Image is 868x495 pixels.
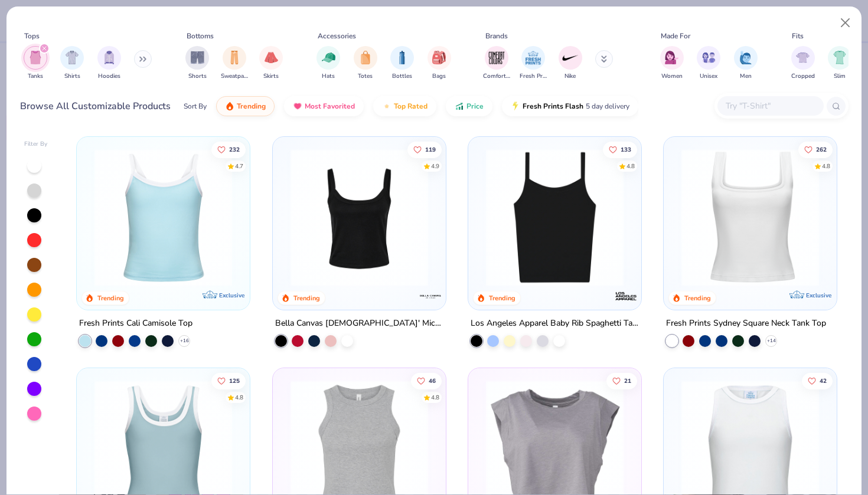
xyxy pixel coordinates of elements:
img: Bella + Canvas logo [419,284,442,308]
button: Like [802,373,833,389]
img: most_fav.gif [293,101,302,111]
button: filter button [660,46,684,81]
button: filter button [828,46,851,81]
span: Shorts [188,72,207,81]
span: Hoodies [98,72,120,81]
span: Cropped [791,72,815,81]
span: 46 [428,378,435,384]
img: cbf11e79-2adf-4c6b-b19e-3da42613dd1b [480,149,629,286]
img: Hoodies Image [103,51,116,64]
button: Like [407,141,441,158]
span: Tanks [28,72,43,81]
div: Made For [661,31,690,41]
div: Sort By [184,101,207,112]
div: Bella Canvas [DEMOGRAPHIC_DATA]' Micro Ribbed Scoop Tank [275,316,443,331]
div: filter for Cropped [791,46,815,81]
span: Nike [564,72,576,81]
span: + 16 [180,337,189,345]
button: filter button [559,46,582,81]
button: Like [798,141,833,158]
img: Sweatpants Image [228,51,241,64]
div: Bottoms [187,31,214,41]
button: Like [606,373,637,389]
span: Sweatpants [221,72,248,81]
div: filter for Tanks [24,46,47,81]
div: Fits [792,31,804,41]
span: Comfort Colors [483,72,510,81]
span: 133 [621,146,631,152]
div: filter for Bags [428,46,451,81]
img: Shorts Image [191,51,204,64]
div: filter for Shirts [60,46,84,81]
img: flash.gif [511,101,520,111]
button: filter button [97,46,121,81]
input: Try "T-Shirt" [725,99,815,113]
div: filter for Men [734,46,758,81]
span: 262 [816,146,827,152]
button: filter button [791,46,815,81]
img: Men Image [739,51,752,64]
div: Fresh Prints Sydney Square Neck Tank Top [666,316,826,331]
div: 4.8 [430,394,439,402]
div: filter for Shorts [185,46,209,81]
div: filter for Slim [828,46,851,81]
span: Top Rated [394,101,428,111]
button: Fresh Prints Flash5 day delivery [502,96,638,116]
span: Exclusive [220,291,245,299]
img: Bottles Image [396,51,409,64]
img: Women Image [665,51,678,64]
img: Bags Image [432,51,445,64]
span: Women [661,72,683,81]
div: filter for Nike [559,46,582,81]
button: filter button [734,46,758,81]
img: Nike Image [562,49,579,67]
img: 94a2aa95-cd2b-4983-969b-ecd512716e9a [676,149,825,286]
div: filter for Hoodies [97,46,121,81]
img: Totes Image [359,51,372,64]
button: filter button [259,46,283,81]
span: Shirts [64,72,80,81]
img: Tanks Image [29,51,42,64]
div: filter for Bottles [390,46,414,81]
button: Close [834,12,857,34]
img: trending.gif [225,101,234,111]
button: filter button [428,46,451,81]
button: Price [446,96,492,116]
img: Skirts Image [265,51,278,64]
span: Most Favorited [305,101,355,111]
div: filter for Totes [354,46,377,81]
span: + 14 [767,337,776,345]
div: filter for Women [660,46,684,81]
button: Like [211,141,246,158]
span: Men [740,72,752,81]
span: Hats [322,72,335,81]
span: Price [466,101,484,111]
div: 4.9 [430,162,439,171]
span: Fresh Prints [520,72,547,81]
div: 4.7 [235,162,243,171]
div: filter for Sweatpants [221,46,248,81]
button: Trending [216,96,275,116]
span: 119 [425,146,435,152]
div: filter for Skirts [259,46,283,81]
span: Trending [237,101,266,111]
img: Cropped Image [796,51,810,64]
div: Accessories [318,31,356,41]
span: Fresh Prints Flash [523,101,583,111]
span: Unisex [700,72,717,81]
div: Tops [24,31,40,41]
img: Los Angeles Apparel logo [614,284,638,308]
div: filter for Unisex [697,46,720,81]
button: filter button [185,46,209,81]
button: filter button [390,46,414,81]
img: a25d9891-da96-49f3-a35e-76288174bf3a [89,149,238,286]
div: Los Angeles Apparel Baby Rib Spaghetti Tank [471,316,639,331]
img: Fresh Prints Image [524,49,542,67]
span: Totes [358,72,373,81]
span: 21 [624,378,631,384]
img: Hats Image [322,51,335,64]
div: filter for Fresh Prints [520,46,547,81]
button: filter button [221,46,248,81]
img: Shirts Image [66,51,79,64]
div: filter for Comfort Colors [483,46,510,81]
